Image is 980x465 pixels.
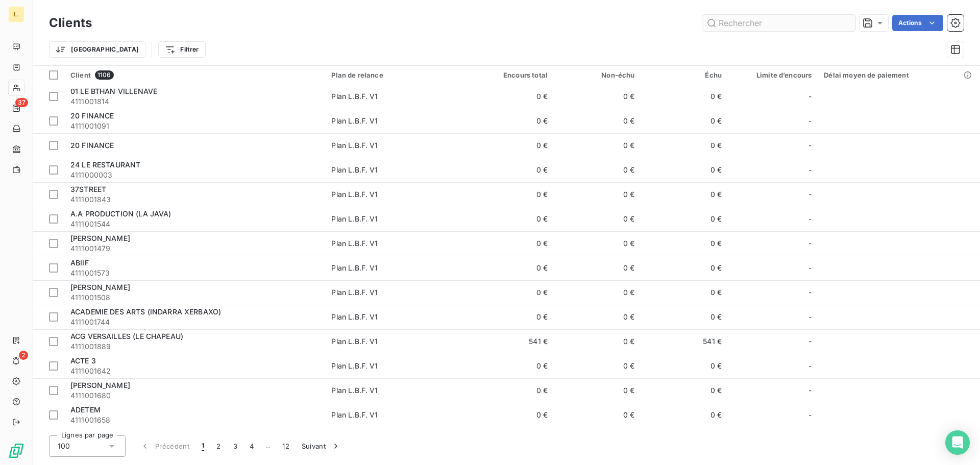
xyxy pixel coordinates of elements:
[554,329,641,354] td: 0 €
[641,207,727,231] td: 0 €
[554,280,641,305] td: 0 €
[19,351,28,360] span: 2
[331,410,378,420] div: Plan L.B.F. V1
[808,263,812,273] span: -
[945,430,970,455] div: Open Intercom Messenger
[70,381,130,389] span: [PERSON_NAME]
[331,214,378,224] div: Plan L.B.F. V1
[467,378,554,403] td: 0 €
[641,133,727,158] td: 0 €
[331,140,378,151] div: Plan L.B.F. V1
[554,231,641,256] td: 0 €
[260,438,276,454] span: …
[554,158,641,182] td: 0 €
[70,268,319,278] span: 4111001573
[641,182,727,207] td: 0 €
[808,385,812,396] span: -
[331,385,378,396] div: Plan L.B.F. V1
[467,280,554,305] td: 0 €
[824,71,974,79] div: Délai moyen de paiement
[276,435,296,457] button: 12
[467,329,554,354] td: 541 €
[70,194,319,205] span: 4111001843
[702,15,855,31] input: Rechercher
[58,441,70,451] span: 100
[70,283,130,291] span: [PERSON_NAME]
[554,403,641,427] td: 0 €
[134,435,195,457] button: Précédent
[331,361,378,371] div: Plan L.B.F. V1
[647,71,721,79] div: Échu
[641,329,727,354] td: 541 €
[331,263,378,273] div: Plan L.B.F. V1
[331,189,378,200] div: Plan L.B.F. V1
[227,435,243,457] button: 3
[808,287,812,298] span: -
[331,238,378,249] div: Plan L.B.F. V1
[808,238,812,249] span: -
[8,6,24,22] div: L.
[641,354,727,378] td: 0 €
[70,366,319,376] span: 4111001642
[808,361,812,371] span: -
[49,14,92,32] h3: Clients
[473,71,548,79] div: Encours total
[892,15,943,31] button: Actions
[808,140,812,151] span: -
[641,403,727,427] td: 0 €
[467,133,554,158] td: 0 €
[641,231,727,256] td: 0 €
[70,71,91,79] span: Client
[554,256,641,280] td: 0 €
[331,116,378,126] div: Plan L.B.F. V1
[808,91,812,102] span: -
[554,109,641,133] td: 0 €
[554,84,641,109] td: 0 €
[641,158,727,182] td: 0 €
[467,256,554,280] td: 0 €
[70,292,319,303] span: 4111001508
[70,111,114,120] span: 20 FINANCE
[641,305,727,329] td: 0 €
[210,435,227,457] button: 2
[554,133,641,158] td: 0 €
[641,280,727,305] td: 0 €
[467,158,554,182] td: 0 €
[331,71,460,79] div: Plan de relance
[70,258,89,267] span: ABIIF
[70,405,101,414] span: ADETEM
[467,207,554,231] td: 0 €
[70,341,319,352] span: 4111001889
[554,378,641,403] td: 0 €
[195,435,210,457] button: 1
[70,96,319,107] span: 4111001814
[808,165,812,175] span: -
[70,87,157,95] span: 01 LE BTHAN VILLENAVE
[70,307,221,316] span: ACADEMIE DES ARTS (INDARRA XERBAXO)
[641,378,727,403] td: 0 €
[70,415,319,425] span: 4111001658
[560,71,634,79] div: Non-échu
[641,109,727,133] td: 0 €
[554,182,641,207] td: 0 €
[70,170,319,180] span: 4111000003
[808,410,812,420] span: -
[808,189,812,200] span: -
[70,317,319,327] span: 4111001744
[243,435,260,457] button: 4
[331,312,378,322] div: Plan L.B.F. V1
[331,91,378,102] div: Plan L.B.F. V1
[70,390,319,401] span: 4111001680
[467,354,554,378] td: 0 €
[467,109,554,133] td: 0 €
[554,207,641,231] td: 0 €
[331,165,378,175] div: Plan L.B.F. V1
[808,312,812,322] span: -
[296,435,347,457] button: Suivant
[70,121,319,131] span: 4111001091
[70,219,319,229] span: 4111001544
[467,305,554,329] td: 0 €
[70,160,140,169] span: 24 LE RESTAURANT
[641,84,727,109] td: 0 €
[331,336,378,347] div: Plan L.B.F. V1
